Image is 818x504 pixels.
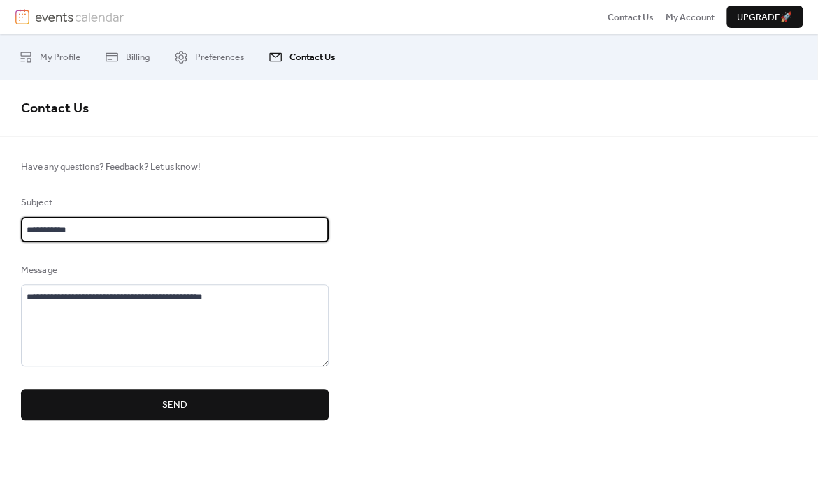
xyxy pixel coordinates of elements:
a: My Account [666,10,715,24]
span: Have any questions? Feedback? Let us know! [21,160,329,174]
span: Contact Us [289,50,335,64]
span: Preferences [195,50,244,64]
a: My Profile [8,39,91,74]
a: Contact Us [608,10,654,24]
span: My Profile [40,50,80,64]
span: Upgrade 🚀 [737,10,792,24]
img: logotype [35,9,124,24]
span: Contact Us [608,10,654,24]
div: Message [21,263,326,277]
span: Billing [126,50,150,64]
span: Contact Us [21,96,89,121]
a: Preferences [164,39,254,74]
button: Upgrade🚀 [726,6,803,28]
span: Send [162,398,187,412]
a: Contact Us [258,39,345,74]
div: Subject [21,195,326,209]
img: logo [15,9,29,24]
button: Send [21,389,329,420]
span: My Account [666,10,715,24]
a: Billing [94,39,160,74]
